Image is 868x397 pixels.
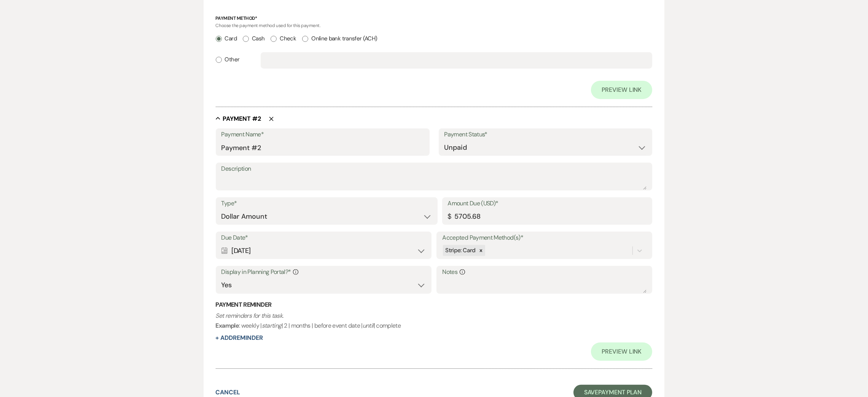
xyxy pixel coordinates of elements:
[302,34,377,44] label: Online bank transfer (ACH)
[363,322,374,330] i: until
[448,198,647,209] label: Amount Due (USD)*
[221,129,424,140] label: Payment Name*
[216,389,240,395] button: Cancel
[221,232,426,243] label: Due Date*
[448,211,451,222] div: $
[216,311,653,330] p: : weekly | | 2 | months | before event date | | complete
[216,115,261,122] button: Payment #2
[591,81,652,99] a: Preview Link
[216,54,240,65] label: Other
[216,34,237,44] label: Card
[221,243,426,258] div: [DATE]
[223,115,261,123] h5: Payment # 2
[442,232,647,243] label: Accepted Payment Method(s)*
[216,312,283,320] i: Set reminders for this task.
[271,34,296,44] label: Check
[444,129,647,140] label: Payment Status*
[221,267,426,278] label: Display in Planning Portal?*
[243,36,249,42] input: Cash
[243,34,264,44] label: Cash
[221,163,647,174] label: Description
[262,322,282,330] i: starting
[216,301,653,309] h3: Payment Reminder
[216,335,263,341] button: + AddReminder
[216,22,320,29] span: Choose the payment method used for this payment.
[221,198,432,209] label: Type*
[591,343,652,361] a: Preview Link
[442,267,647,278] label: Notes
[216,322,239,330] b: Example
[216,57,222,63] input: Other
[271,36,277,42] input: Check
[445,247,475,254] span: Stripe: Card
[216,36,222,42] input: Card
[302,36,308,42] input: Online bank transfer (ACH)
[216,15,653,22] p: Payment Method*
